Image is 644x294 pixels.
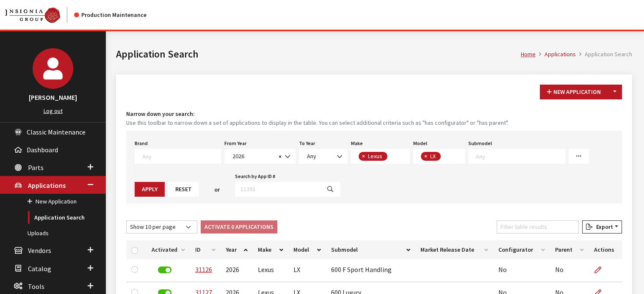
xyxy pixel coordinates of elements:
[224,140,246,147] label: From Year
[550,259,589,282] td: No
[367,152,384,160] span: Lexus
[74,11,146,19] div: Production Maintenance
[28,247,51,255] span: Vendors
[224,149,296,164] span: 2026
[593,223,613,231] span: Export
[27,128,86,136] span: Classic Maintenance
[576,50,632,59] li: Application Search
[493,240,550,259] th: Configurator: activate to sort column ascending
[288,240,326,259] th: Model: activate to sort column ascending
[253,240,288,259] th: Make: activate to sort column ascending
[135,182,165,197] button: Apply
[550,240,589,259] th: Parent: activate to sort column ascending
[221,240,253,259] th: Year: activate to sort column ascending
[589,240,622,259] th: Actions
[126,118,622,127] small: Use this toolbar to narrow down a set of applications to display in the table. You can select add...
[582,220,622,234] button: Export
[28,282,44,291] span: Tools
[116,47,521,62] h1: Application Search
[424,152,427,160] span: ×
[594,259,608,280] a: Edit Application
[230,152,276,161] span: 2026
[304,152,342,161] span: Any
[253,259,288,282] td: Lexus
[44,107,63,115] a: Log out
[158,267,171,273] label: Deactivate Application
[235,173,275,180] label: Search by App ID #
[443,153,448,161] textarea: Search
[362,152,365,160] span: ×
[421,152,441,161] li: LX
[135,140,148,147] label: Brand
[521,50,536,58] a: Home
[299,140,315,147] label: To Year
[5,8,60,23] img: Catalog Maintenance
[27,146,58,154] span: Dashboard
[126,110,622,118] h4: Narrow down your search:
[33,48,73,89] img: Kirsten Dart
[421,152,429,161] button: Remove item
[359,152,367,161] button: Remove item
[142,152,221,160] textarea: Search
[326,240,415,259] th: Submodel: activate to sort column ascending
[5,7,74,23] a: Insignia Group logo
[28,181,66,190] span: Applications
[28,264,51,273] span: Catalog
[413,140,427,147] label: Model
[390,153,394,161] textarea: Search
[235,182,321,197] input: 11393
[214,185,220,194] span: or
[28,163,44,172] span: Parts
[146,240,190,259] th: Activated: activate to sort column ascending
[190,240,221,259] th: ID: activate to sort column ascending
[221,259,253,282] td: 2026
[168,182,199,197] button: Reset
[536,50,576,59] li: Applications
[299,149,348,164] span: Any
[540,85,608,99] button: New Application
[476,152,565,160] textarea: Search
[307,152,316,160] span: Any
[493,259,550,282] td: No
[497,220,579,234] input: Filter table results
[8,92,97,102] h3: [PERSON_NAME]
[351,140,363,147] label: Make
[429,152,438,160] span: LX
[326,259,415,282] td: 600 F Sport Handling
[359,152,387,161] li: Lexus
[195,265,212,274] a: 31126
[415,240,493,259] th: Market Release Date: activate to sort column ascending
[468,140,492,147] label: Submodel
[279,153,282,160] span: ×
[288,259,326,282] td: LX
[276,152,282,162] button: Remove all items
